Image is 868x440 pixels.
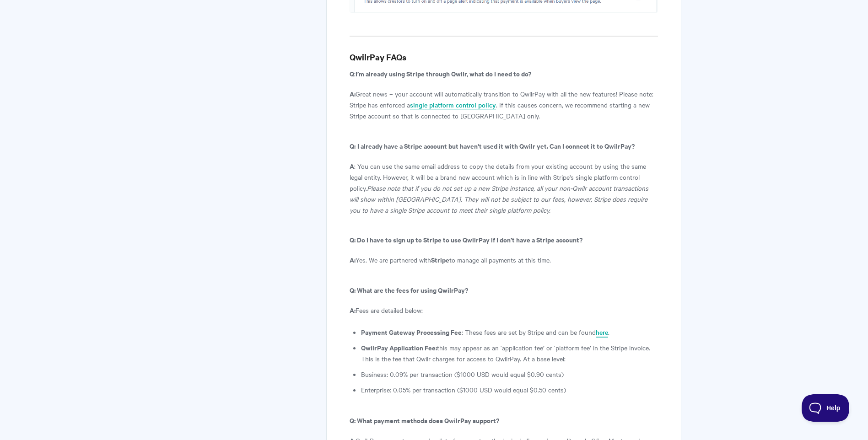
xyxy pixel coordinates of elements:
strong: QwilrPay Application Fee: [361,343,437,352]
p: : You can use the same email address to copy the details from your existing account by using the ... [350,161,658,215]
b: Q: What payment methods does QwilrPay support? [350,415,499,425]
i: Please note that if you do not set up a new Stripe instance, all your non-Qwilr account transacti... [350,183,648,215]
b: Stripe [431,255,449,264]
iframe: Toggle Customer Support [802,394,850,422]
b: Payment Gateway Processing Fee [361,327,462,337]
b: A: [350,255,356,264]
li: : These fees are set by Stripe and can be found . [361,327,658,338]
p: Yes. We are partnered with to manage all payments at this time. [350,254,658,265]
h3: QwilrPay FAQs [350,51,658,64]
li: Business: 0.09% per transaction ($1000 USD would equal $0.90 cents) [361,369,658,380]
b: I already have a Stripe account but haven't used it with Qwilr yet. Can I connect it to QwilrPay? [357,141,635,150]
p: : [350,68,658,79]
li: Enterprise: 0.05% per transaction ($1000 USD would equal $0.50 cents) [361,384,658,395]
li: this may appear as an ‘application fee’ or ‘platform fee’ in the Stripe invoice. This is the fee ... [361,342,658,364]
b: Q: Do I have to sign up to Stripe to use QwilrPay if I don’t have a Stripe account? [350,235,582,244]
b: A [350,161,354,171]
b: Q: [350,141,356,150]
b: A: [350,305,356,315]
b: Q [350,69,354,78]
b: I’m already using Stripe through Qwilr, what do I need to do? [356,69,531,78]
a: here [596,327,608,338]
p: Great news – your account will automatically transition to QwilrPay with all the new features! Pl... [350,88,658,121]
a: single platform control policy [410,100,496,110]
p: Fees are detailed below: [350,305,658,316]
b: A: [350,89,356,98]
b: Q: What are the fees for using QwilrPay? [350,285,468,295]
